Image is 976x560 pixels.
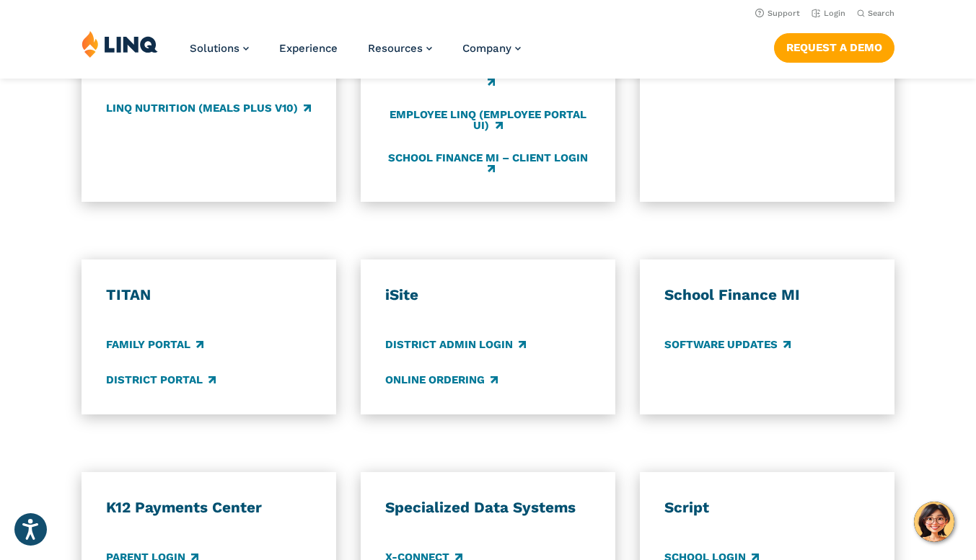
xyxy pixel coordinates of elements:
h3: Specialized Data Systems [385,498,591,517]
span: Resources [368,42,423,55]
h3: iSite [385,285,591,305]
a: Employee LINQ (Employee Portal UI) [385,108,591,132]
nav: Button Navigation [774,30,894,62]
a: Resources [368,42,432,55]
h3: TITAN [106,285,312,305]
a: Company [462,42,521,55]
button: Hello, have a question? Let’s chat. [914,502,954,542]
button: Open Search Bar [857,8,894,19]
span: Company [462,42,511,55]
h3: Script [664,498,870,517]
a: School Finance MI – Client Login [385,151,591,175]
a: Family Portal [106,337,203,352]
a: District Portal [106,373,216,388]
a: Support [755,9,800,18]
nav: Primary Navigation [190,30,521,78]
a: LINQ Nutrition (Meals Plus v10) [106,101,311,117]
a: District Admin Login [385,337,526,352]
a: Request a Demo [774,33,894,62]
a: Experience [279,42,338,55]
a: Software Updates [664,337,791,352]
a: Login [812,9,845,18]
a: Solutions [190,42,249,55]
span: Search [868,9,894,18]
span: Solutions [190,42,239,55]
img: LINQ | K‑12 Software [82,30,158,58]
a: Online Ordering [385,373,498,388]
h3: K12 Payments Center [106,498,312,517]
h3: School Finance MI [664,285,870,305]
